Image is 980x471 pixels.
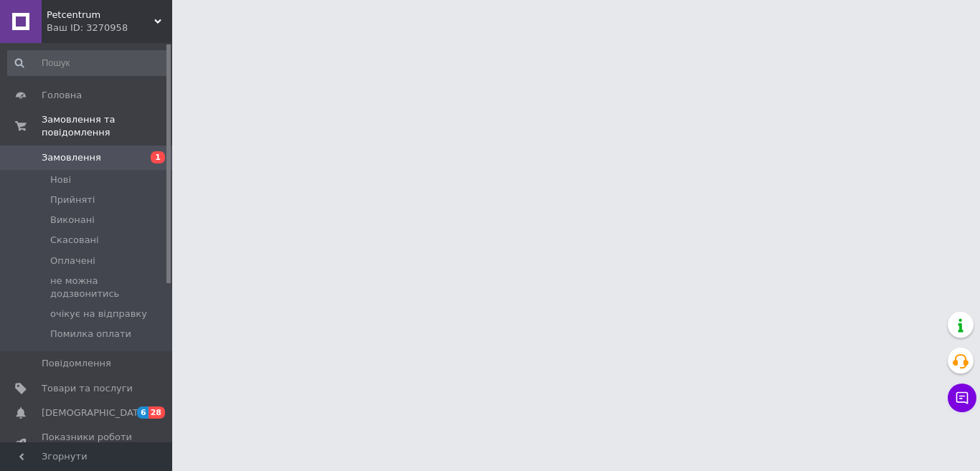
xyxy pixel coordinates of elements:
span: [DEMOGRAPHIC_DATA] [42,406,148,419]
span: Показники роботи компанії [42,431,133,457]
span: Виконані [50,214,95,227]
span: очікує на відправку [50,308,147,320]
span: 6 [137,406,149,419]
span: Замовлення [42,151,101,164]
span: 1 [151,151,165,163]
button: Чат з покупцем [948,384,976,412]
span: Помилка оплати [50,328,131,341]
span: 28 [149,406,165,419]
div: Ваш ID: 3270958 [47,22,172,34]
span: Petcentrum [47,9,154,22]
span: не можна додзвонитись [50,275,168,300]
span: Повідомлення [42,357,111,370]
span: Нові [50,173,71,186]
span: Оплачені [50,254,95,267]
span: Товари та послуги [42,382,133,395]
input: Пошук [7,50,169,76]
span: Головна [42,89,82,102]
span: Замовлення та повідомлення [42,113,172,139]
span: Прийняті [50,194,95,206]
span: Скасовані [50,234,99,247]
